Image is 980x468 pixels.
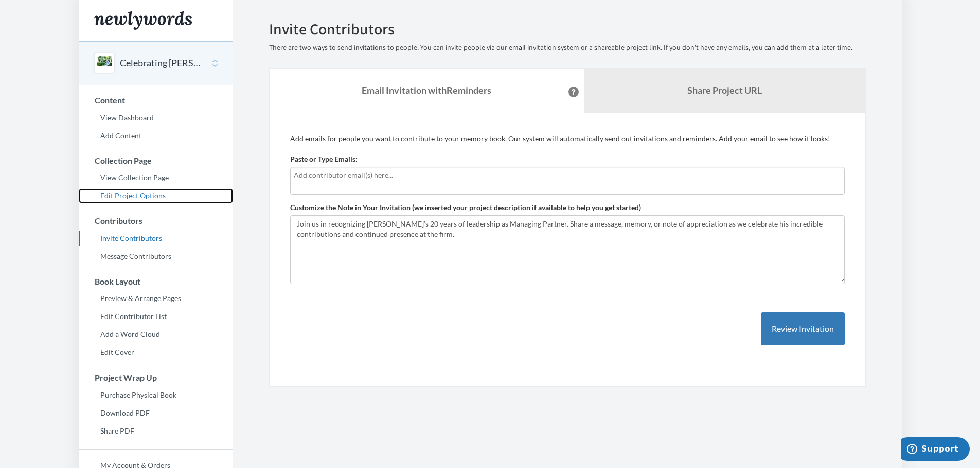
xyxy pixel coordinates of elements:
[269,43,866,53] p: There are two ways to send invitations to people. You can invite people via our email invitation ...
[94,11,192,30] img: Newlywords logo
[901,437,970,463] iframe: Opens a widget where you can chat to one of our agents
[79,387,233,403] a: Purchase Physical Book
[79,128,233,143] a: Add Content
[79,345,233,360] a: Edit Cover
[79,231,233,246] a: Invite Contributors
[79,156,233,165] h3: Collection Page
[79,309,233,324] a: Edit Contributor List
[79,423,233,439] a: Share PDF
[79,291,233,306] a: Preview & Arrange Pages
[79,110,233,125] a: View Dashboard
[79,96,233,105] h3: Content
[687,85,762,96] b: Share Project URL
[79,170,233,185] a: View Collection Page
[79,373,233,382] h3: Project Wrap Up
[79,188,233,203] a: Edit Project Options
[79,405,233,421] a: Download PDF
[290,154,358,164] label: Paste or Type Emails:
[362,85,491,96] strong: Email Invitation with Reminders
[79,216,233,226] h3: Contributors
[120,57,203,70] button: Celebrating [PERSON_NAME]’s Leadership
[290,202,641,213] label: Customize the Note in Your Invitation (we inserted your project description if available to help ...
[79,327,233,342] a: Add a Word Cloud
[290,134,845,144] p: Add emails for people you want to contribute to your memory book. Our system will automatically s...
[79,277,233,286] h3: Book Layout
[294,170,841,181] input: Add contributor email(s) here...
[269,21,866,38] h2: Invite Contributors
[761,312,845,346] button: Review Invitation
[79,249,233,264] a: Message Contributors
[290,215,845,284] textarea: Join us in recognizing [PERSON_NAME]’s 20 years of leadership as Managing Partner. Share a messag...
